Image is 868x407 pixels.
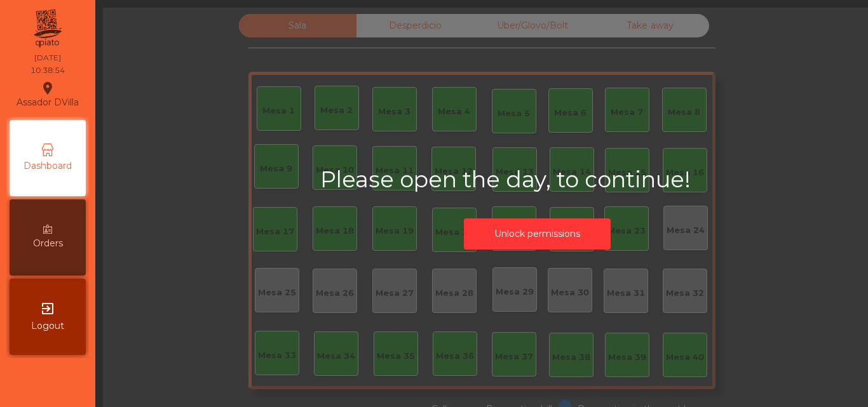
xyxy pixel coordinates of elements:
span: Logout [31,319,64,333]
img: qpiato [32,6,63,51]
div: 10:38:54 [31,65,65,76]
i: exit_to_app [40,301,55,316]
i: location_on [40,81,55,96]
span: Orders [33,237,63,250]
span: Dashboard [24,159,72,173]
div: [DATE] [34,52,61,63]
div: Assador DVilla [17,79,79,110]
h2: Please open the day, to continue! [320,166,754,193]
button: Unlock permissions [464,218,611,250]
